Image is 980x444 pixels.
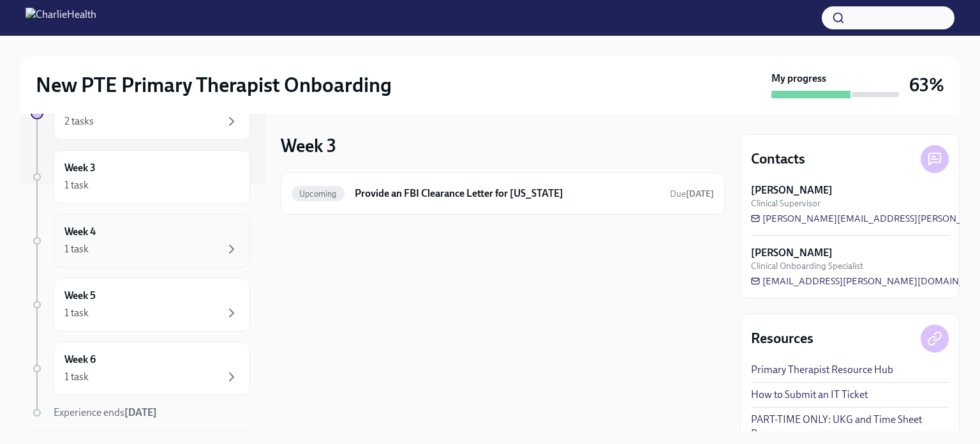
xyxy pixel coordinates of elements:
[64,161,96,175] h6: Week 3
[292,183,714,204] a: UpcomingProvide an FBI Clearance Letter for [US_STATE]Due[DATE]
[31,278,250,332] a: Week 51 task
[124,406,157,418] strong: [DATE]
[355,187,660,201] h6: Provide an FBI Clearance Letter for [US_STATE]
[26,8,96,28] img: CharlieHealth
[64,353,96,367] h6: Week 6
[670,188,714,199] span: Due
[751,363,893,377] a: Primary Therapist Resource Hub
[36,72,392,98] h2: New PTE Primary Therapist Onboarding
[751,183,833,197] strong: [PERSON_NAME]
[751,260,863,272] span: Clinical Onboarding Specialist
[64,370,89,384] div: 1 task
[64,178,89,192] div: 1 task
[670,188,714,200] span: October 30th, 2025 10:00
[771,72,826,86] strong: My progress
[751,388,868,402] a: How to Submit an IT Ticket
[64,242,89,256] div: 1 task
[751,197,820,210] span: Clinical Supervisor
[64,306,89,320] div: 1 task
[64,289,96,303] h6: Week 5
[31,214,250,268] a: Week 41 task
[751,149,805,169] h4: Contacts
[751,413,949,441] a: PART-TIME ONLY: UKG and Time Sheet Resource
[31,150,250,204] a: Week 31 task
[909,73,944,96] h3: 63%
[751,329,813,348] h4: Resources
[281,134,336,157] h3: Week 3
[751,246,833,260] strong: [PERSON_NAME]
[64,114,94,128] div: 2 tasks
[686,188,714,199] strong: [DATE]
[64,225,96,239] h6: Week 4
[292,189,345,199] span: Upcoming
[31,342,250,395] a: Week 61 task
[54,406,157,418] span: Experience ends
